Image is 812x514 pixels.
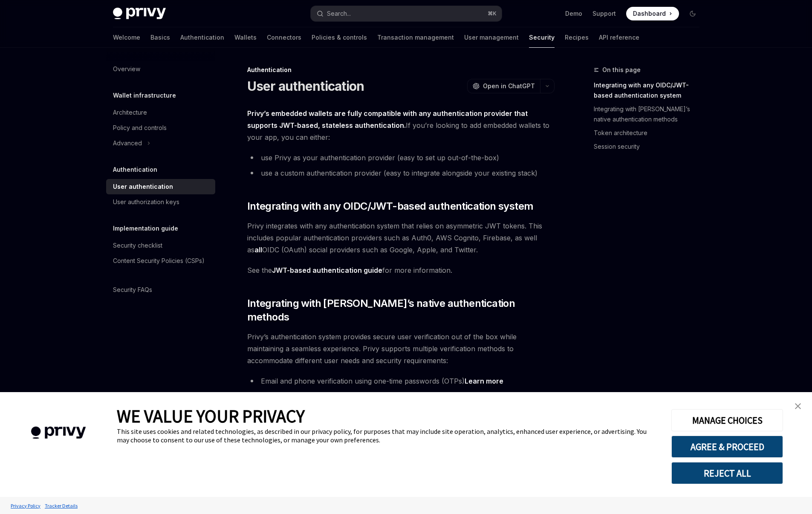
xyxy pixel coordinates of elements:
button: Search...⌘K [311,6,502,21]
a: Basics [150,27,170,48]
a: Recipes [565,27,589,48]
a: User management [464,27,519,48]
div: Content Security Policies (CSPs) [113,256,205,266]
li: use Privy as your authentication provider (easy to set up out-of-the-box) [247,152,555,164]
div: User authentication [113,182,173,192]
a: Architecture [106,105,215,120]
a: Transaction management [377,27,454,48]
a: JWT-based authentication guide [272,266,382,275]
div: Policy and controls [113,123,167,133]
h5: Wallet infrastructure [113,90,176,101]
a: Security checklist [106,238,215,253]
button: MANAGE CHOICES [671,409,783,431]
span: If you’re looking to add embedded wallets to your app, you can either: [247,107,555,143]
div: Advanced [113,138,142,148]
a: User authentication [106,179,215,194]
button: REJECT ALL [671,462,783,484]
a: Tracker Details [43,498,80,513]
a: Privacy Policy [9,498,43,513]
div: Search... [327,9,351,19]
img: dark logo [113,8,166,20]
span: Privy integrates with any authentication system that relies on asymmetric JWT tokens. This includ... [247,220,555,256]
a: close banner [789,398,806,415]
a: User authorization keys [106,194,215,210]
a: Integrating with any OIDC/JWT-based authentication system [594,78,706,102]
span: Open in ChatGPT [483,82,535,90]
span: WE VALUE YOUR PRIVACY [117,405,305,427]
a: Security FAQs [106,282,215,297]
span: Privy’s authentication system provides secure user verification out of the box while maintaining ... [247,331,555,367]
button: AGREE & PROCEED [671,436,783,458]
img: company logo [13,414,104,451]
a: Wallets [234,27,257,48]
div: Architecture [113,107,147,118]
span: Dashboard [633,9,666,18]
li: Social authentication through OAuth2.0 with providers like Google, Apple, Twitter, Discord, Githu... [247,390,555,414]
h5: Implementation guide [113,223,178,234]
span: ⌘ K [488,10,497,17]
div: User authorization keys [113,197,179,207]
a: Authentication [180,27,224,48]
a: Content Security Policies (CSPs) [106,253,215,269]
a: Security [529,27,555,48]
span: On this page [602,65,641,75]
img: close banner [795,403,801,409]
span: Integrating with [PERSON_NAME]’s native authentication methods [247,297,555,324]
li: use a custom authentication provider (easy to integrate alongside your existing stack) [247,167,555,179]
button: Advanced [106,136,215,151]
div: This site uses cookies and related technologies, as described in our privacy policy, for purposes... [117,427,659,444]
a: Policy and controls [106,120,215,136]
div: Security FAQs [113,285,152,295]
a: Dashboard [626,7,679,20]
a: Session security [594,140,706,153]
li: Email and phone verification using one-time passwords (OTPs) [247,375,555,387]
strong: Privy’s embedded wallets are fully compatible with any authentication provider that supports JWT-... [247,109,528,130]
a: Policies & controls [312,27,367,48]
strong: all [254,245,262,254]
h5: Authentication [113,165,157,175]
div: Security checklist [113,240,162,251]
button: Toggle dark mode [686,7,699,20]
div: Authentication [247,66,555,74]
span: Integrating with any OIDC/JWT-based authentication system [247,199,534,213]
a: Overview [106,61,215,77]
a: Learn more [465,377,503,386]
h1: User authentication [247,78,364,94]
a: API reference [599,27,639,48]
div: Overview [113,64,140,74]
a: Token architecture [594,126,706,140]
a: Connectors [267,27,301,48]
span: See the for more information. [247,264,555,276]
a: Demo [565,9,582,18]
a: Support [592,9,616,18]
a: Welcome [113,27,140,48]
a: Integrating with [PERSON_NAME]’s native authentication methods [594,102,706,126]
button: Open in ChatGPT [467,79,540,93]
